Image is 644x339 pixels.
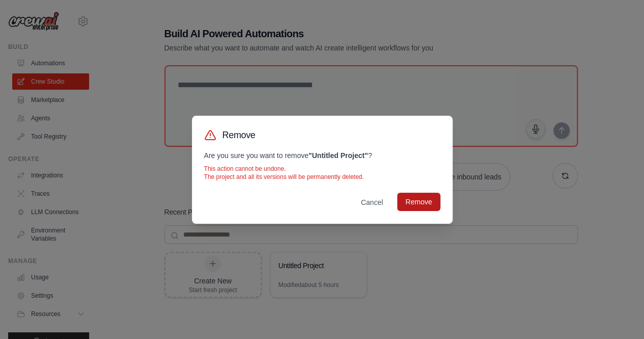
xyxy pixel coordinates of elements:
[309,151,368,160] strong: " Untitled Project "
[204,150,440,161] p: Are you sure you want to remove ?
[204,173,440,181] p: The project and all its versions will be permanently deleted.
[353,193,391,212] button: Cancel
[204,165,440,173] p: This action cannot be undone.
[222,128,256,142] h3: Remove
[397,193,440,211] button: Remove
